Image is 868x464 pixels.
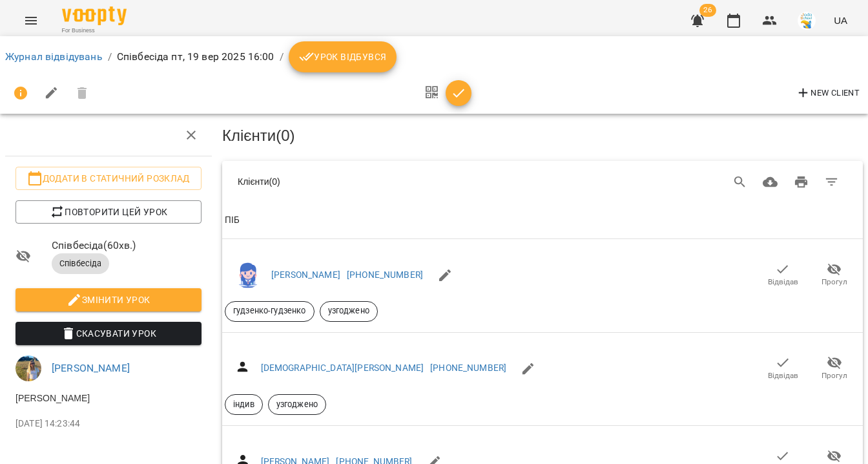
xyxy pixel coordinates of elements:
span: UA [834,14,847,27]
span: 26 [699,4,716,17]
span: Додати в статичний розклад [26,171,191,186]
span: Відвідав [768,370,798,381]
a: [PHONE_NUMBER] [430,363,506,373]
button: UA [829,8,852,32]
button: Друк [786,167,817,198]
button: Урок відбувся [289,41,397,72]
button: Search [725,167,756,198]
span: гудзенко-гудзенко [225,305,314,317]
span: Скасувати Урок [26,326,191,341]
a: [PERSON_NAME] [271,269,340,280]
span: Співбесіда ( 60 хв. ) [52,238,201,253]
p: Співбесіда пт, 19 вер 2025 16:00 [117,49,274,65]
span: ПІБ [225,213,860,228]
span: узгоджено [320,305,377,317]
button: Повторити цей урок [15,200,201,224]
button: Змінити урок [15,288,201,311]
img: 38072b7c2e4bcea27148e267c0c485b2.jpg [798,12,816,30]
a: [PHONE_NUMBER] [347,269,423,280]
button: Завантажити CSV [755,167,786,198]
span: Прогул [821,277,847,288]
span: For Business [62,26,127,35]
button: Відвідав [757,350,809,386]
h3: Клієнти ( 0 ) [222,127,863,144]
span: Змінити урок [26,292,191,308]
p: [DATE] 14:23:44 [15,417,201,430]
button: Фільтр [816,167,847,198]
li: / [280,49,284,65]
button: New Client [792,83,863,103]
span: узгоджено [269,399,325,410]
button: Додати в статичний розклад [15,167,201,190]
span: Урок відбувся [299,49,387,65]
button: Скасувати Урок [15,322,201,345]
div: ПІБ [225,213,240,228]
span: Прогул [821,370,847,381]
span: New Client [796,85,860,101]
div: Клієнти ( 0 ) [238,175,502,188]
li: [PERSON_NAME] [5,386,212,410]
span: Співбесіда [52,258,109,269]
span: Відвідав [768,277,798,288]
a: Журнал відвідувань [5,50,103,63]
nav: breadcrumb [5,41,863,72]
span: Повторити цей урок [26,204,191,220]
li: / [108,49,112,65]
div: Sort [225,213,240,228]
div: Table Toolbar [222,161,863,202]
button: Прогул [809,350,860,386]
a: [DEMOGRAPHIC_DATA][PERSON_NAME] [261,363,424,373]
img: 46b47d475d09bf4644e28025ce75560c.jpg [15,355,41,381]
span: індив [225,399,262,410]
button: Menu [15,5,46,36]
a: [PERSON_NAME] [52,362,130,374]
button: Прогул [809,257,860,293]
img: 9a20e5624958de7994d5f7f274d13f92.png [235,262,261,288]
button: Відвідав [757,257,809,293]
img: Voopty Logo [62,6,127,25]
